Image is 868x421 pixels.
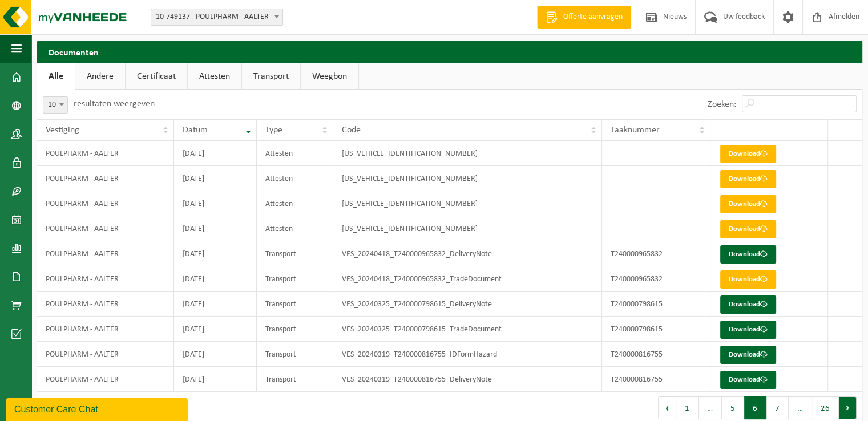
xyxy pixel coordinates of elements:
td: POULPHARM - AALTER [37,317,174,342]
label: resultaten weergeven [74,99,155,108]
td: [DATE] [174,141,257,166]
a: Transport [242,63,300,90]
span: 10-749137 - POULPHARM - AALTER [151,9,282,25]
button: 1 [676,396,699,419]
td: [US_VEHICLE_IDENTIFICATION_NUMBER] [333,191,602,216]
td: [US_VEHICLE_IDENTIFICATION_NUMBER] [333,166,602,191]
td: [DATE] [174,367,257,392]
td: POULPHARM - AALTER [37,342,174,367]
td: VES_20240319_T240000816755_DeliveryNote [333,367,602,392]
td: POULPHARM - AALTER [37,241,174,266]
td: Transport [257,292,333,317]
td: [DATE] [174,241,257,266]
td: POULPHARM - AALTER [37,141,174,166]
td: POULPHARM - AALTER [37,216,174,241]
a: Offerte aanvragen [537,6,631,29]
span: … [789,396,812,419]
a: Attesten [188,63,241,90]
button: Next [839,396,857,419]
button: 5 [722,396,744,419]
td: [US_VEHICLE_IDENTIFICATION_NUMBER] [333,141,602,166]
span: Datum [183,126,208,135]
a: Weegbon [301,63,358,90]
span: Vestiging [46,126,79,135]
button: 7 [766,396,789,419]
td: T240000965832 [602,266,710,292]
td: POULPHARM - AALTER [37,266,174,292]
button: 6 [744,396,766,419]
span: 10 [43,97,67,113]
td: Transport [257,317,333,342]
td: [DATE] [174,216,257,241]
td: [DATE] [174,191,257,216]
a: Download [720,371,776,389]
td: VES_20240418_T240000965832_TradeDocument [333,266,602,292]
td: T240000965832 [602,241,710,266]
a: Download [720,346,776,364]
td: T240000816755 [602,342,710,367]
iframe: chat widget [6,396,191,421]
a: Download [720,145,776,163]
td: VES_20240418_T240000965832_DeliveryNote [333,241,602,266]
td: VES_20240325_T240000798615_TradeDocument [333,317,602,342]
td: VES_20240325_T240000798615_DeliveryNote [333,292,602,317]
a: Download [720,220,776,238]
td: T240000816755 [602,367,710,392]
td: Attesten [257,191,333,216]
a: Download [720,245,776,264]
button: 26 [812,396,839,419]
td: [DATE] [174,292,257,317]
a: Download [720,270,776,289]
td: Attesten [257,166,333,191]
td: Transport [257,266,333,292]
td: POULPHARM - AALTER [37,367,174,392]
span: 10 [43,96,68,114]
span: Offerte aanvragen [560,11,625,23]
td: [US_VEHICLE_IDENTIFICATION_NUMBER] [333,216,602,241]
td: Attesten [257,216,333,241]
td: T240000798615 [602,292,710,317]
td: [DATE] [174,317,257,342]
span: 10-749137 - POULPHARM - AALTER [151,9,283,26]
td: Transport [257,241,333,266]
td: [DATE] [174,166,257,191]
td: Transport [257,367,333,392]
a: Andere [75,63,125,90]
td: Attesten [257,141,333,166]
a: Download [720,195,776,213]
span: Code [342,126,361,135]
a: Download [720,295,776,314]
span: … [699,396,722,419]
td: VES_20240319_T240000816755_IDFormHazard [333,342,602,367]
td: POULPHARM - AALTER [37,292,174,317]
a: Download [720,170,776,188]
td: [DATE] [174,342,257,367]
a: Certificaat [126,63,187,90]
td: POULPHARM - AALTER [37,191,174,216]
a: Alle [37,63,75,90]
td: Transport [257,342,333,367]
td: POULPHARM - AALTER [37,166,174,191]
td: [DATE] [174,266,257,292]
h2: Documenten [37,41,862,63]
label: Zoeken: [708,100,736,109]
span: Taaknummer [611,126,660,135]
a: Download [720,321,776,339]
td: T240000798615 [602,317,710,342]
button: Previous [658,396,676,419]
span: Type [265,126,282,135]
